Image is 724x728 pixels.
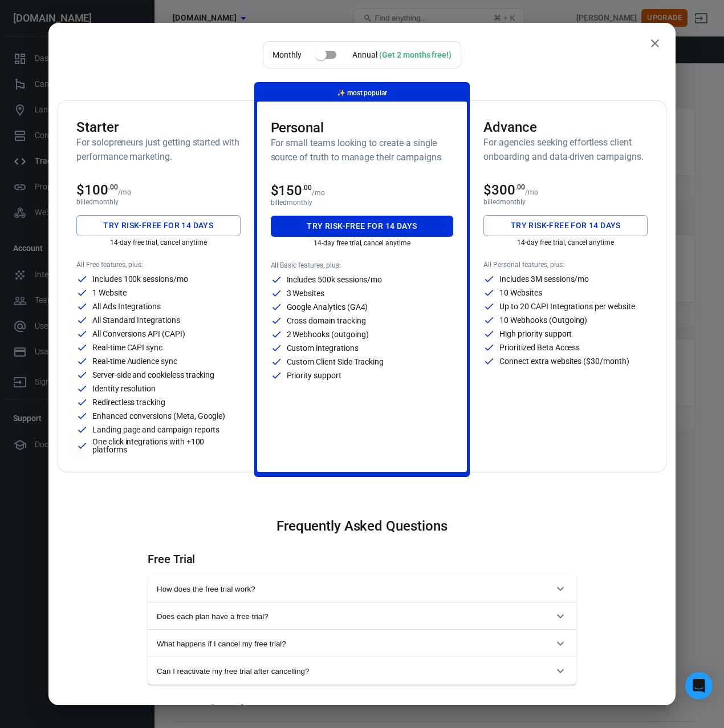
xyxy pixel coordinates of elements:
[92,371,214,379] p: Server-side and cookieless tracking
[76,198,241,206] p: billed monthly
[352,49,452,61] div: Annual
[92,438,241,454] p: One click integrations with +100 platforms
[92,330,185,338] p: All Conversions API (CAPI)
[302,184,312,192] sup: .00
[499,316,587,324] p: 10 Webhooks (Outgoing)
[271,183,312,199] span: $150
[108,183,118,191] sup: .00
[499,343,580,351] p: Prioritized Beta Access
[148,630,576,657] button: What happens if I cancel my free trial?
[483,261,648,269] p: All Personal features, plus:
[148,552,576,566] h4: Free Trial
[685,672,713,699] div: Open Intercom Messenger
[287,344,359,352] p: Custom integrations
[148,657,576,685] button: Can I reactivate my free trial after cancelling?
[148,518,576,534] h3: Frequently Asked Questions
[515,183,525,191] sup: .00
[92,385,156,393] p: Identity resolution
[271,261,454,269] p: All Basic features, plus:
[148,575,576,602] button: How does the free trial work?
[148,602,576,630] button: Does each plan have a free trial?
[499,302,634,310] p: Up to 20 CAPI Integrations per website
[483,215,648,236] button: Try risk-free for 14 days
[76,261,241,269] p: All Free features, plus:
[287,289,325,297] p: 3 Websites
[157,612,554,621] span: Does each plan have a free trial?
[337,89,345,97] span: magic
[76,238,241,246] p: 14-day free trial, cancel anytime
[92,357,177,365] p: Real-time Audience sync
[92,289,127,297] p: 1 Website
[272,49,302,61] p: Monthly
[483,238,648,246] p: 14-day free trial, cancel anytime
[76,182,118,198] span: $100
[287,317,366,325] p: Cross domain tracking
[287,358,384,366] p: Custom Client Side Tracking
[525,188,538,196] p: /mo
[379,50,452,59] div: (Get 2 months free!)
[499,289,542,297] p: 10 Websites
[157,667,554,676] span: Can I reactivate my free trial after cancelling?
[157,640,554,648] span: What happens if I cancel my free trial?
[76,135,241,164] h6: For solopreneurs just getting started with performance marketing.
[271,239,454,247] p: 14-day free trial, cancel anytime
[287,371,341,379] p: Priority support
[148,703,576,717] h4: Starter Plan [DATE]
[157,585,554,593] span: How does the free trial work?
[287,276,383,284] p: Includes 500k sessions/mo
[499,275,589,283] p: Includes 3M sessions/mo
[92,343,162,351] p: Real-time CAPI sync
[271,136,454,164] h6: For small teams looking to create a single source of truth to manage their campaigns.
[92,316,180,324] p: All Standard Integrations
[271,120,454,136] h3: Personal
[271,216,454,237] button: Try risk-free for 14 days
[483,119,648,135] h3: Advance
[76,215,241,236] button: Try risk-free for 14 days
[92,412,225,420] p: Enhanced conversions (Meta, Google)
[92,275,188,283] p: Includes 100k sessions/mo
[499,357,629,365] p: Connect extra websites ($30/month)
[92,398,165,406] p: Redirectless tracking
[644,32,666,55] button: close
[271,199,454,207] p: billed monthly
[499,330,572,338] p: High priority support
[287,303,368,311] p: Google Analytics (GA4)
[92,426,219,434] p: Landing page and campaign reports
[118,188,131,196] p: /mo
[483,135,648,164] h6: For agencies seeking effortless client onboarding and data-driven campaigns.
[92,302,161,310] p: All Ads Integrations
[287,330,369,338] p: 2 Webhooks (outgoing)
[483,182,525,198] span: $300
[483,198,648,206] p: billed monthly
[337,87,387,99] p: most popular
[312,189,325,197] p: /mo
[76,119,241,135] h3: Starter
